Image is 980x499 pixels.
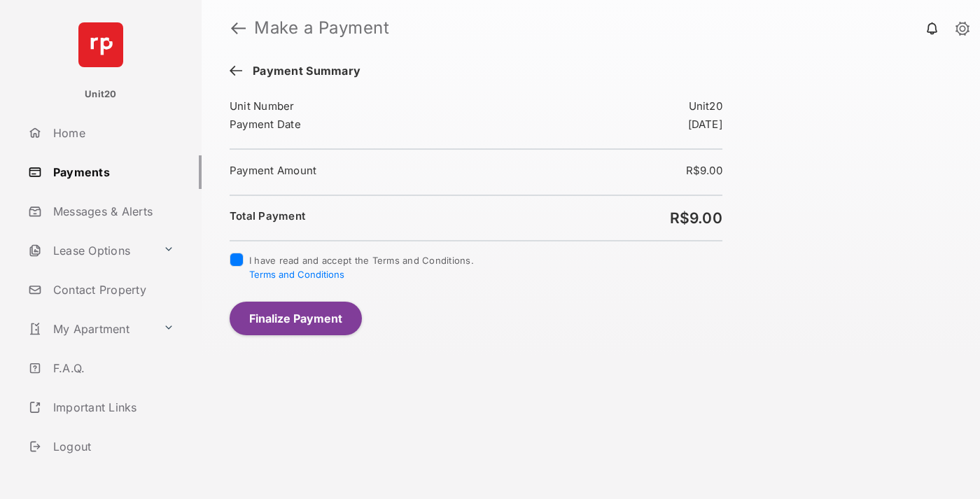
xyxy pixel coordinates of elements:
[22,430,202,463] a: Logout
[22,155,202,189] a: Payments
[230,302,362,335] button: Finalize Payment
[22,116,202,150] a: Home
[78,22,123,67] img: svg+xml;base64,PHN2ZyB4bWxucz0iaHR0cDovL3d3dy53My5vcmcvMjAwMC9zdmciIHdpZHRoPSI2NCIgaGVpZ2h0PSI2NC...
[22,195,202,228] a: Messages & Alerts
[22,351,202,385] a: F.A.Q.
[249,255,474,280] span: I have read and accept the Terms and Conditions.
[22,312,157,346] a: My Apartment
[246,64,360,80] span: Payment Summary
[249,269,344,280] button: I have read and accept the Terms and Conditions.
[85,87,117,101] p: Unit20
[22,234,157,267] a: Lease Options
[254,20,389,36] strong: Make a Payment
[22,273,202,307] a: Contact Property
[22,391,180,424] a: Important Links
